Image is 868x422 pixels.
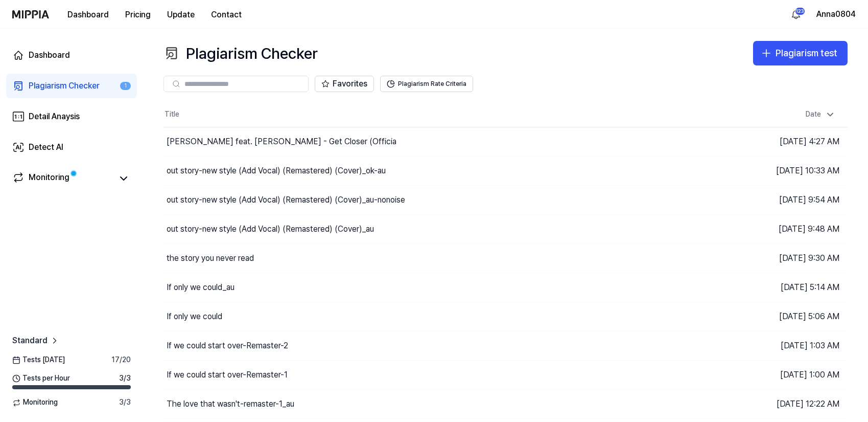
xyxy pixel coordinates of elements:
div: 1 [120,82,131,91]
div: out story-new style (Add Vocal) (Remastered) (Cover)_au [167,223,374,235]
span: Standard [12,335,48,347]
div: If only we could_au [167,281,234,294]
img: logo [12,10,49,18]
td: [DATE] 9:54 AM [676,185,848,214]
td: [DATE] 9:30 AM [676,243,848,273]
div: 123 [795,7,805,15]
div: If only we could [167,310,222,323]
a: Detect AI [6,135,137,160]
div: Date [802,106,839,123]
div: Plagiarism Checker [29,80,100,92]
button: Update [159,5,203,25]
a: Update [159,1,203,29]
div: If we could start over-Remaster-2 [167,340,288,352]
span: Tests [DATE] [12,355,65,365]
td: [DATE] 4:27 AM [676,127,848,156]
span: 3 / 3 [119,397,131,408]
a: Dashboard [6,43,137,68]
td: [DATE] 12:22 AM [676,389,848,418]
button: Favorites [315,76,374,92]
td: [DATE] 1:03 AM [676,331,848,360]
a: Monitoring [12,171,112,186]
div: Dashboard [29,49,70,61]
button: Dashboard [59,5,117,25]
a: Detail Anaysis [6,104,137,129]
div: Plagiarism Checker [163,41,318,65]
div: out story-new style (Add Vocal) (Remastered) (Cover)_ok-au [167,165,386,177]
span: 3 / 3 [119,373,131,384]
td: [DATE] 9:48 AM [676,214,848,243]
div: If we could start over-Remaster-1 [167,369,288,381]
button: Contact [203,5,250,25]
td: [DATE] 1:00 AM [676,360,848,389]
img: 알림 [790,8,802,20]
button: Plagiarism test [753,41,848,65]
a: Plagiarism Checker1 [6,74,137,98]
div: out story-new style (Add Vocal) (Remastered) (Cover)_au-nonoise [167,194,405,206]
td: [DATE] 5:14 AM [676,273,848,302]
div: Plagiarism test [776,46,837,61]
div: Detect AI [29,141,63,153]
th: Title [163,102,676,127]
div: Monitoring [29,171,69,186]
td: [DATE] 10:33 AM [676,156,848,185]
div: [PERSON_NAME] feat. [PERSON_NAME] - Get Closer (Officia [167,136,396,148]
div: the story you never read [167,252,254,264]
button: Anna0804 [816,8,856,20]
span: Monitoring [12,397,58,408]
td: [DATE] 5:06 AM [676,302,848,331]
span: 17 / 20 [111,355,131,365]
span: Tests per Hour [12,373,70,384]
button: Plagiarism Rate Criteria [380,76,473,92]
button: Pricing [117,5,159,25]
a: Standard [12,335,60,347]
button: 알림123 [788,6,804,23]
div: The love that wasn't-remaster-1_au [167,398,294,410]
div: Detail Anaysis [29,110,80,123]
